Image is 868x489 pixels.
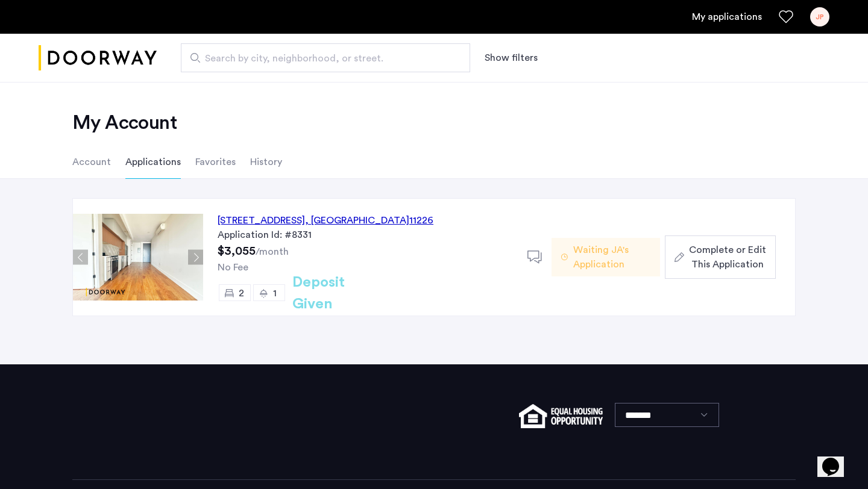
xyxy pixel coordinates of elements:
[218,228,513,242] div: Application Id: #8331
[485,51,538,65] button: Show or hide filters
[72,111,796,135] h2: My Account
[181,43,470,72] input: Apartment Search
[72,145,111,179] li: Account
[73,250,88,265] button: Previous apartment
[256,247,289,257] sub: /month
[573,243,650,272] span: Waiting JA's Application
[519,404,603,428] img: equal-housing.png
[692,10,762,24] a: My application
[817,441,856,477] iframe: chat widget
[689,243,766,272] span: Complete or Edit This Application
[125,145,181,179] li: Applications
[273,288,277,298] span: 1
[810,7,829,26] div: JP
[239,288,244,298] span: 2
[779,10,793,24] a: Favorites
[292,272,388,315] h2: Deposit Given
[73,214,203,301] img: Apartment photo
[218,263,248,272] span: No Fee
[305,216,409,225] span: , [GEOGRAPHIC_DATA]
[250,145,282,179] li: History
[188,250,203,265] button: Next apartment
[205,51,436,66] span: Search by city, neighborhood, or street.
[218,245,256,257] span: $3,055
[39,36,157,81] img: logo
[39,36,157,81] a: Cazamio logo
[218,213,433,228] div: [STREET_ADDRESS] 11226
[195,145,236,179] li: Favorites
[665,235,776,279] button: button
[615,403,719,427] select: Language select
